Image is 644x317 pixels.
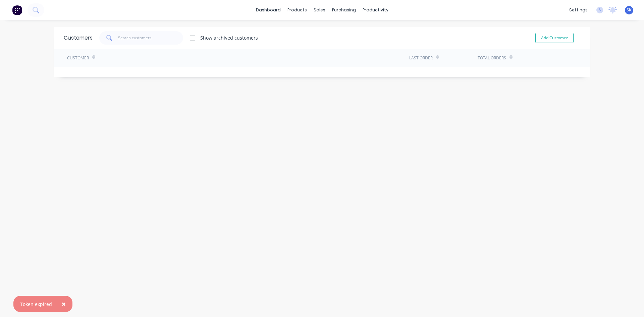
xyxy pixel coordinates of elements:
div: sales [310,5,329,15]
div: Last Order [409,55,433,61]
div: Customers [64,34,93,42]
div: Customer [67,55,89,61]
img: Factory [12,5,22,15]
button: Add Customer [535,33,574,43]
div: Token expired [20,301,52,308]
a: dashboard [253,5,284,15]
div: Total Orders [478,55,506,61]
span: SK [627,7,632,13]
div: productivity [359,5,392,15]
input: Search customers... [118,31,183,45]
button: Close [55,296,72,312]
div: settings [566,5,591,15]
div: purchasing [329,5,359,15]
span: × [62,299,66,309]
div: products [284,5,310,15]
div: Show archived customers [200,34,258,41]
